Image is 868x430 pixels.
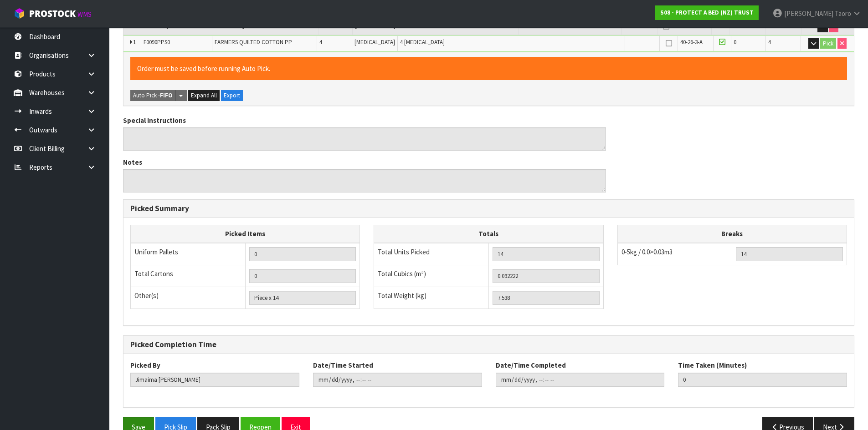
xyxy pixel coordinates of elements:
[130,373,299,387] input: Picked By
[160,91,173,99] strong: FIFO
[655,5,759,20] a: S08 - PROTECT A BED (NZ) TRUST
[678,373,847,387] input: Time Taken
[123,157,142,167] label: Notes
[14,8,25,19] img: cube-alt.png
[660,9,754,16] strong: S08 - PROTECT A BED (NZ) TRUST
[678,360,747,370] label: Time Taken (Minutes)
[221,90,243,101] button: Export
[784,9,833,18] span: [PERSON_NAME]
[29,8,76,20] span: ProStock
[131,243,246,265] td: Uniform Pallets
[313,360,373,370] label: Date/Time Started
[133,38,136,46] span: 1
[130,57,847,80] div: Order must be saved before running Auto Pick.
[374,265,489,287] td: Total Cubics (m³)
[191,91,217,99] span: Expand All
[680,38,703,46] span: 40-26-3-A
[131,225,360,243] th: Picked Items
[131,265,246,287] td: Total Cartons
[734,38,736,46] span: 0
[319,38,322,46] span: 4
[820,38,836,49] button: Pick
[130,90,175,101] button: Auto Pick -FIFO
[144,38,170,46] span: F0090PPS0
[835,9,851,18] span: Taoro
[354,38,395,46] span: [MEDICAL_DATA]
[130,360,160,370] label: Picked By
[400,38,445,46] span: 4 [MEDICAL_DATA]
[374,225,603,243] th: Totals
[130,204,847,213] h3: Picked Summary
[374,287,489,309] td: Total Weight (kg)
[131,287,246,309] td: Other(s)
[215,38,292,46] span: FARMERS QUILTED COTTON PP
[130,340,847,349] h3: Picked Completion Time
[188,90,220,101] button: Expand All
[621,248,673,256] span: 0-5kg / 0.0>0.03m3
[123,116,186,125] label: Special Instructions
[249,269,356,283] input: OUTERS TOTAL = CTN
[374,243,489,265] td: Total Units Picked
[617,225,847,243] th: Breaks
[496,360,566,370] label: Date/Time Completed
[77,10,92,19] small: WMS
[768,38,771,46] span: 4
[249,247,356,261] input: UNIFORM P LINES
